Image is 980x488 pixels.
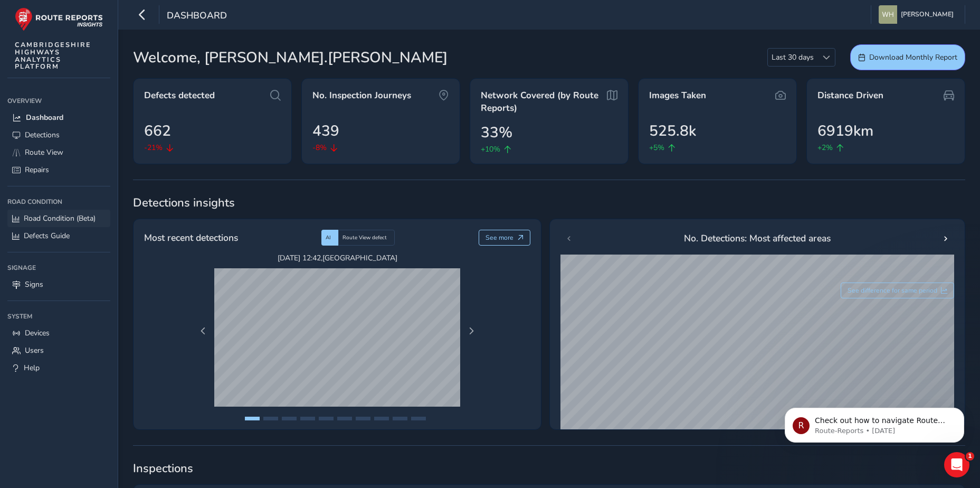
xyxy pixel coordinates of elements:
span: Dashboard [167,9,227,24]
span: -8% [312,142,327,153]
button: Page 1 [245,417,260,420]
span: No. Inspection Journeys [312,89,411,102]
img: diamond-layout [879,5,897,24]
span: See more [486,233,513,242]
span: Route View [25,147,63,157]
span: -21% [144,142,163,153]
span: Inspections [133,461,965,476]
a: Dashboard [7,109,110,126]
span: Users [25,345,44,355]
span: +2% [817,142,833,153]
div: AI [321,230,338,246]
span: 439 [312,120,339,142]
span: +5% [649,142,664,153]
span: Detections insights [133,195,965,211]
div: Overview [7,93,110,109]
span: See difference for same period [848,286,937,295]
button: See more [479,230,531,246]
img: rr logo [15,7,103,31]
span: Download Monthly Report [869,52,957,62]
a: Help [7,359,110,377]
span: No. Detections: Most affected areas [684,231,831,245]
span: CAMBRIDGESHIRE HIGHWAYS ANALYTICS PLATFORM [15,41,91,70]
span: 525.8k [649,120,696,142]
span: Dashboard [26,112,63,123]
span: [DATE] 12:42 , [GEOGRAPHIC_DATA] [214,253,460,263]
a: Signs [7,276,110,293]
button: [PERSON_NAME] [879,5,957,24]
div: Route View defect [338,230,395,246]
a: Defects Guide [7,227,110,245]
span: Defects Guide [24,231,70,241]
span: 6919km [817,120,873,142]
a: Devices [7,324,110,342]
span: Detections [25,130,60,140]
button: Download Monthly Report [850,44,965,70]
a: Road Condition (Beta) [7,210,110,227]
span: Repairs [25,165,49,175]
span: 33% [481,121,512,144]
span: Route View defect [342,234,387,241]
button: Page 10 [411,417,426,420]
div: System [7,308,110,324]
span: Network Covered (by Route Reports) [481,89,604,114]
button: Page 9 [393,417,407,420]
div: Road Condition [7,194,110,210]
span: [PERSON_NAME] [901,5,954,24]
span: 1 [966,452,974,461]
button: Next Page [464,324,479,339]
button: Page 2 [263,417,278,420]
span: 662 [144,120,171,142]
iframe: Intercom live chat [944,452,969,477]
span: Welcome, [PERSON_NAME].[PERSON_NAME] [133,46,448,69]
span: Signs [25,279,43,289]
iframe: Intercom notifications message [769,386,980,459]
button: See difference for same period [841,283,955,298]
span: Help [24,363,40,373]
span: Road Condition (Beta) [24,213,96,223]
span: Most recent detections [144,231,238,245]
span: AI [326,234,331,241]
button: Page 3 [282,417,297,420]
div: Signage [7,260,110,276]
a: Users [7,342,110,359]
span: +10% [481,144,500,155]
a: Repairs [7,161,110,179]
button: Page 6 [337,417,352,420]
button: Page 7 [356,417,370,420]
a: Detections [7,126,110,144]
button: Page 5 [319,417,334,420]
span: Last 30 days [768,49,817,66]
span: Devices [25,328,50,338]
span: Images Taken [649,89,706,102]
span: Defects detected [144,89,215,102]
a: Route View [7,144,110,161]
button: Previous Page [196,324,211,339]
span: Distance Driven [817,89,883,102]
button: Page 4 [300,417,315,420]
button: Page 8 [374,417,389,420]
